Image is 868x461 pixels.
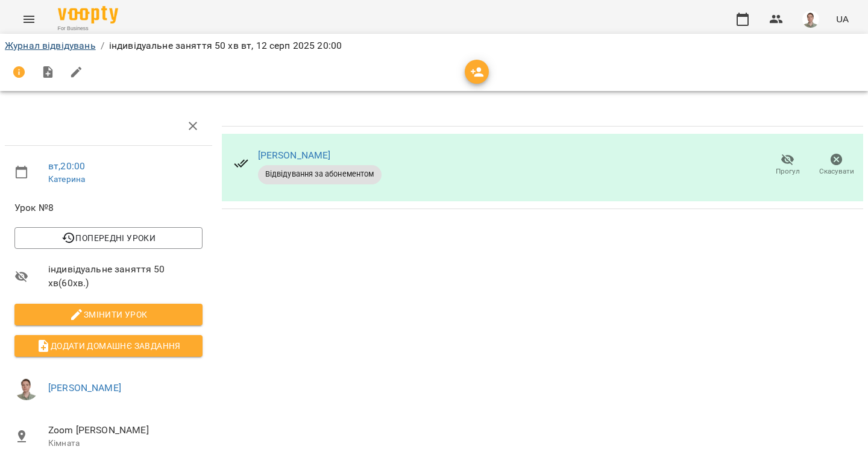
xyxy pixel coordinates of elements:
[14,5,43,34] button: Menu
[763,148,812,182] button: Прогул
[14,227,203,249] button: Попередні уроки
[101,39,104,53] li: /
[48,262,203,290] span: індивідуальне заняття 50 хв ( 60 хв. )
[48,423,203,437] span: Zoom [PERSON_NAME]
[14,335,203,357] button: Додати домашнє завдання
[58,6,118,24] img: Voopty Logo
[258,169,382,180] span: Відвідування за абонементом
[58,25,118,33] span: For Business
[109,39,342,53] p: індивідуальне заняття 50 хв вт, 12 серп 2025 20:00
[258,149,331,161] a: [PERSON_NAME]
[48,174,85,184] a: Катерина
[819,166,854,177] span: Скасувати
[14,201,203,215] span: Урок №8
[812,148,861,182] button: Скасувати
[14,304,203,325] button: Змінити урок
[776,166,800,177] span: Прогул
[24,339,193,353] span: Додати домашнє завдання
[24,231,193,245] span: Попередні уроки
[48,160,85,172] a: вт , 20:00
[5,39,863,53] nav: breadcrumb
[14,376,39,400] img: 08937551b77b2e829bc2e90478a9daa6.png
[24,307,193,322] span: Змінити урок
[5,40,96,51] a: Журнал відвідувань
[831,8,854,30] button: UA
[802,11,819,28] img: 08937551b77b2e829bc2e90478a9daa6.png
[48,382,121,394] a: [PERSON_NAME]
[836,13,849,25] span: UA
[48,437,203,450] p: Кімната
